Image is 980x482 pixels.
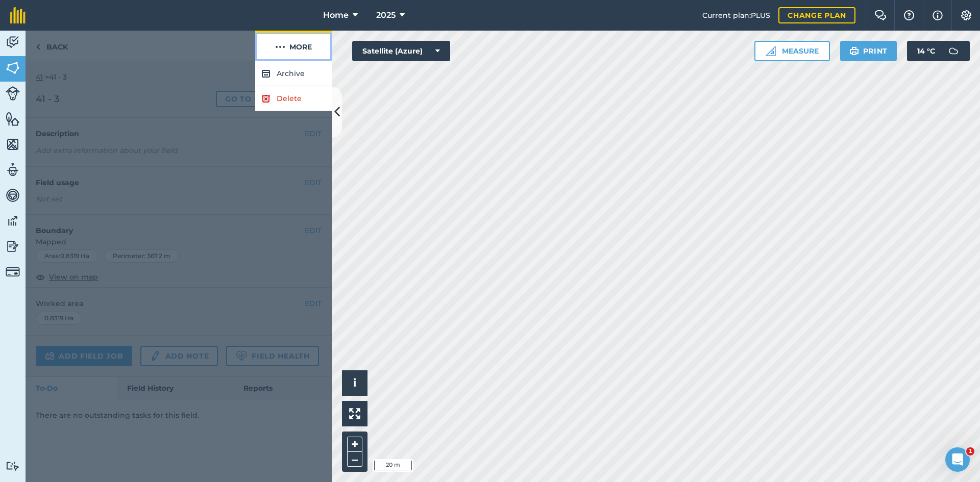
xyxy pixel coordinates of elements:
[6,188,20,203] img: svg+xml;base64,PD94bWwgdmVyc2lvbj0iMS4wIiBlbmNvZGluZz0idXRmLTgiPz4KPCEtLSBHZW5lcmF0b3I6IEFkb2JlIE...
[261,67,271,80] img: svg+xml;base64,PHN2ZyB4bWxucz0iaHR0cDovL3d3dy53My5vcmcvMjAwMC9zdmciIHdpZHRoPSIxOCIgaGVpZ2h0PSIyNC...
[255,61,332,86] button: Archive
[917,41,935,61] span: 14 ° C
[6,213,20,229] img: svg+xml;base64,PD94bWwgdmVyc2lvbj0iMS4wIiBlbmNvZGluZz0idXRmLTgiPz4KPCEtLSBHZW5lcmF0b3I6IEFkb2JlIE...
[6,35,20,50] img: svg+xml;base64,PD94bWwgdmVyc2lvbj0iMS4wIiBlbmNvZGluZz0idXRmLTgiPz4KPCEtLSBHZW5lcmF0b3I6IEFkb2JlIE...
[6,137,20,152] img: svg+xml;base64,PHN2ZyB4bWxucz0iaHR0cDovL3d3dy53My5vcmcvMjAwMC9zdmciIHdpZHRoPSI1NiIgaGVpZ2h0PSI2MC...
[766,46,776,56] img: Ruler icon
[323,9,349,21] span: Home
[6,239,20,254] img: svg+xml;base64,PD94bWwgdmVyc2lvbj0iMS4wIiBlbmNvZGluZz0idXRmLTgiPz4KPCEtLSBHZW5lcmF0b3I6IEFkb2JlIE...
[903,10,915,20] img: A question mark icon
[347,437,362,452] button: +
[347,452,362,467] button: –
[943,41,964,61] img: svg+xml;base64,PD94bWwgdmVyc2lvbj0iMS4wIiBlbmNvZGluZz0idXRmLTgiPz4KPCEtLSBHZW5lcmF0b3I6IEFkb2JlIE...
[6,86,20,100] img: svg+xml;base64,PD94bWwgdmVyc2lvbj0iMS4wIiBlbmNvZGluZz0idXRmLTgiPz4KPCEtLSBHZW5lcmF0b3I6IEFkb2JlIE...
[778,7,855,23] a: Change plan
[255,31,332,61] button: More
[907,41,970,61] button: 14 °C
[10,7,26,23] img: fieldmargin Logo
[261,92,271,105] img: svg+xml;base64,PHN2ZyB4bWxucz0iaHR0cDovL3d3dy53My5vcmcvMjAwMC9zdmciIHdpZHRoPSIxOCIgaGVpZ2h0PSIyNC...
[702,10,770,21] span: Current plan : PLUS
[874,10,887,20] img: Two speech bubbles overlapping with the left bubble in the forefront
[6,162,20,177] img: svg+xml;base64,PD94bWwgdmVyc2lvbj0iMS4wIiBlbmNvZGluZz0idXRmLTgiPz4KPCEtLSBHZW5lcmF0b3I6IEFkb2JlIE...
[960,10,972,20] img: A cog icon
[945,447,970,472] iframe: Intercom live chat
[349,408,360,419] img: Four arrows, one pointing top left, one top right, one bottom right and the last bottom left
[353,376,356,389] span: i
[6,111,20,126] img: svg+xml;base64,PHN2ZyB4bWxucz0iaHR0cDovL3d3dy53My5vcmcvMjAwMC9zdmciIHdpZHRoPSI1NiIgaGVpZ2h0PSI2MC...
[849,45,859,57] img: svg+xml;base64,PHN2ZyB4bWxucz0iaHR0cDovL3d3dy53My5vcmcvMjAwMC9zdmciIHdpZHRoPSIxOSIgaGVpZ2h0PSIyNC...
[376,9,396,21] span: 2025
[840,41,897,61] button: Print
[933,9,943,21] img: svg+xml;base64,PHN2ZyB4bWxucz0iaHR0cDovL3d3dy53My5vcmcvMjAwMC9zdmciIHdpZHRoPSIxNyIgaGVpZ2h0PSIxNy...
[6,461,20,471] img: svg+xml;base64,PD94bWwgdmVyc2lvbj0iMS4wIiBlbmNvZGluZz0idXRmLTgiPz4KPCEtLSBHZW5lcmF0b3I6IEFkb2JlIE...
[6,60,20,75] img: svg+xml;base64,PHN2ZyB4bWxucz0iaHR0cDovL3d3dy53My5vcmcvMjAwMC9zdmciIHdpZHRoPSI1NiIgaGVpZ2h0PSI2MC...
[255,86,332,111] a: Delete
[6,265,20,279] img: svg+xml;base64,PD94bWwgdmVyc2lvbj0iMS4wIiBlbmNvZGluZz0idXRmLTgiPz4KPCEtLSBHZW5lcmF0b3I6IEFkb2JlIE...
[342,370,367,396] button: i
[275,41,285,53] img: svg+xml;base64,PHN2ZyB4bWxucz0iaHR0cDovL3d3dy53My5vcmcvMjAwMC9zdmciIHdpZHRoPSIyMCIgaGVpZ2h0PSIyNC...
[352,41,450,61] button: Satellite (Azure)
[966,447,974,455] span: 1
[754,41,830,61] button: Measure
